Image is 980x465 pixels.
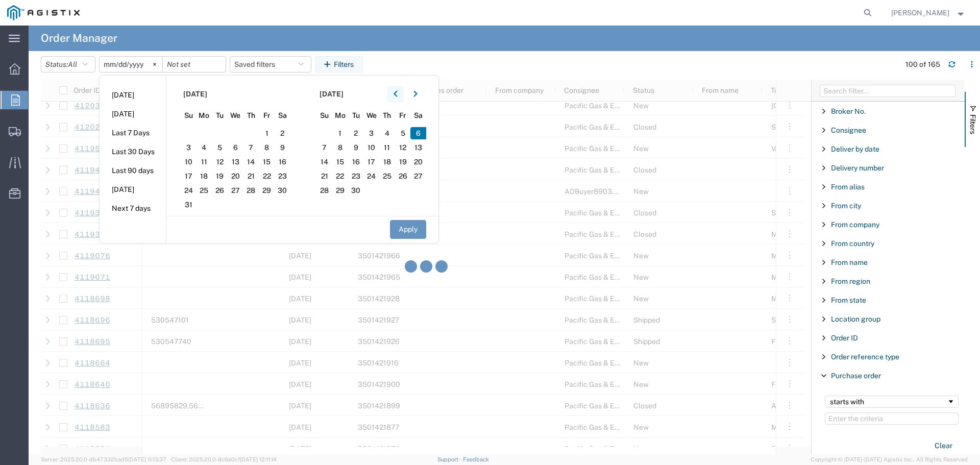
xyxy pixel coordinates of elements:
div: Filter List 27 Filters [812,102,965,454]
span: 12 [212,156,228,168]
span: Order reference type [831,353,899,361]
span: 15 [259,156,275,168]
span: Mo [332,110,348,121]
span: 24 [363,170,379,182]
li: Next 7 days [100,199,166,218]
span: 29 [332,184,348,197]
span: 7 [317,141,333,154]
span: Tu [348,110,364,121]
span: From state [831,296,866,304]
span: 26 [395,170,411,182]
span: 1 [332,127,348,139]
a: Support [437,456,463,462]
span: Broker No. [831,107,866,115]
span: Su [317,110,333,121]
span: 15 [332,156,348,168]
span: 11 [379,141,395,154]
span: 8 [259,141,275,154]
span: 3 [181,141,197,154]
button: Filters [315,56,363,72]
span: Deliver by date [831,145,879,153]
input: Filter Columns Input [820,85,955,97]
span: Location group [831,315,880,323]
span: 13 [228,156,243,168]
li: [DATE] [100,180,166,199]
span: From name [831,258,868,266]
span: 28 [243,184,259,197]
span: Th [379,110,395,121]
span: Delivery number [831,164,884,172]
span: 3 [363,127,379,139]
span: Server: 2025.20.0-db47332bad5 [41,456,166,462]
img: logo [7,5,80,20]
span: 23 [275,170,290,182]
span: From company [831,221,879,229]
span: Fr [395,110,411,121]
span: [DATE] [183,89,207,100]
span: 10 [363,141,379,154]
li: Last 7 Days [100,124,166,142]
span: 12 [395,141,411,154]
span: Order ID [831,334,858,342]
span: 21 [243,170,259,182]
span: 17 [363,156,379,168]
div: Filtering operator [825,396,959,408]
span: 13 [410,141,426,154]
button: Status:All [41,56,95,72]
span: 9 [348,141,364,154]
span: 14 [243,156,259,168]
span: 6 [410,127,426,139]
span: We [228,110,243,121]
span: 24 [181,184,197,197]
input: Not set [100,57,162,72]
span: 5 [395,127,411,139]
button: Saved filters [230,56,311,72]
span: Su [181,110,197,121]
span: 8 [332,141,348,154]
span: 22 [259,170,275,182]
span: Sa [275,110,290,121]
div: starts with [830,398,947,406]
span: 16 [275,156,290,168]
span: 28 [317,184,333,197]
span: Mo [197,110,212,121]
span: 22 [332,170,348,182]
span: 20 [228,170,243,182]
span: 2 [275,127,290,139]
span: 30 [348,184,364,197]
span: 11 [197,156,212,168]
span: 19 [395,156,411,168]
span: 17 [181,170,197,182]
h4: Order Manager [41,26,117,51]
span: Consignee [831,126,866,134]
span: Client: 2025.20.0-8c6e0cf [171,456,277,462]
span: 21 [317,170,333,182]
span: 27 [228,184,243,197]
span: 2 [348,127,364,139]
span: 6 [228,141,243,154]
span: [DATE] 12:11:14 [240,456,277,462]
span: 5 [212,141,228,154]
span: 4 [197,141,212,154]
span: [DATE] [320,89,344,100]
span: We [363,110,379,121]
span: Purchase order [831,372,881,380]
span: Filters [969,114,977,134]
span: From alias [831,183,865,191]
input: Not set [163,57,226,72]
li: Last 90 days [100,161,166,180]
span: From region [831,277,870,285]
li: [DATE] [100,86,166,105]
span: From city [831,202,861,210]
span: 29 [259,184,275,197]
input: Filter Value [825,412,959,425]
li: Last 30 Days [100,142,166,161]
span: 26 [212,184,228,197]
div: 100 of 165 [905,59,940,70]
span: Fr [259,110,275,121]
span: 14 [317,156,333,168]
span: 10 [181,156,197,168]
span: 31 [181,199,197,211]
button: Clear [928,437,959,454]
button: [PERSON_NAME] [891,7,966,19]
